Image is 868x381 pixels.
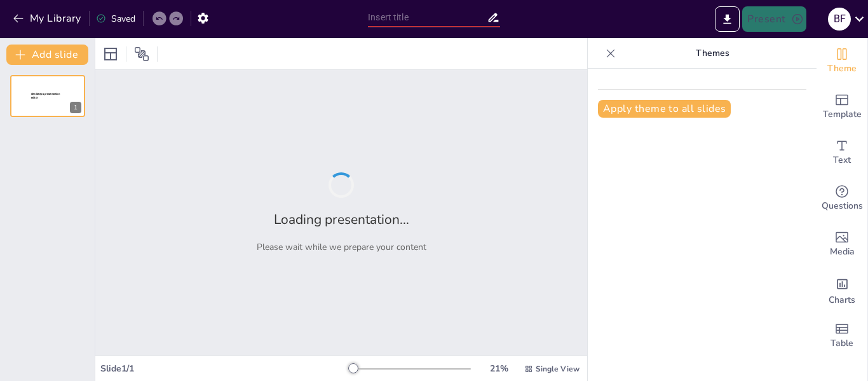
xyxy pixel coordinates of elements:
[828,6,851,32] button: B F
[368,8,487,27] input: Insert title
[742,6,806,32] button: Present
[817,221,867,267] div: Add images, graphics, shapes or video
[830,245,855,259] span: Media
[100,44,121,64] div: Layout
[817,176,867,221] div: Get real-time input from your audience
[536,364,580,374] span: Single View
[31,92,60,99] span: Sendsteps presentation editor
[621,38,804,69] p: Themes
[274,211,409,228] h2: Loading presentation...
[257,241,426,253] p: Please wait while we prepare your content
[822,199,863,213] span: Questions
[817,313,867,359] div: Add a table
[817,84,867,130] div: Add ready made slides
[100,363,349,375] div: Slide 1 / 1
[96,13,135,25] div: Saved
[598,100,731,118] button: Apply theme to all slides
[817,130,867,176] div: Add text boxes
[823,107,862,121] span: Template
[70,102,81,113] div: 1
[833,153,851,167] span: Text
[827,62,857,76] span: Theme
[134,46,149,62] span: Position
[715,6,740,32] button: Export to PowerPoint
[10,8,86,29] button: My Library
[10,75,85,117] div: 1
[831,336,853,350] span: Table
[817,267,867,313] div: Add charts and graphs
[829,293,855,307] span: Charts
[828,8,851,31] div: B F
[6,45,88,65] button: Add slide
[817,38,867,84] div: Change the overall theme
[484,363,514,375] div: 21 %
